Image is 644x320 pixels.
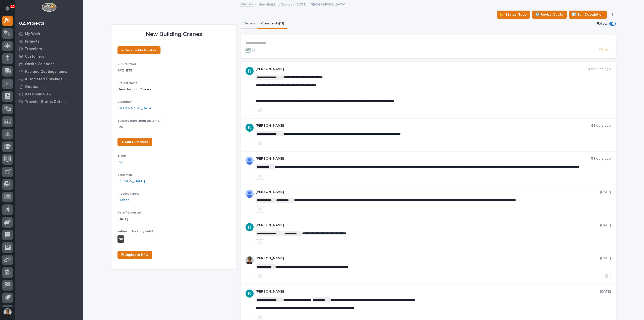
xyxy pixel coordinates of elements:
span: 📐 Status: Todo [500,12,527,18]
span: Product Type(s) [117,192,140,195]
p: Customers [25,54,44,59]
p: [PERSON_NAME] [256,290,600,294]
p: [PERSON_NAME] [256,124,591,128]
p: Automated Drawings [25,77,62,82]
button: like this post [256,239,264,246]
p: New Building Cranes [117,31,230,38]
button: Details [240,19,258,29]
a: ← Back to My Quotes [117,46,160,54]
a: Travelers [15,45,83,53]
a: Quotes [240,1,253,7]
button: Comments (11) [258,19,287,29]
img: AOh14Gjx62Rlbesu-yIIyH4c_jqdfkUZL5_Os84z4H1p=s96-c [246,256,254,264]
p: [PERSON_NAME] [256,223,600,227]
span: ⎘ Duplicate RFQ [122,253,148,257]
div: No [117,235,124,243]
p: [PERSON_NAME] [256,67,588,71]
a: ⎘ Duplicate RFQ [117,251,152,259]
p: RFQ11813 [117,68,230,73]
span: Post [599,47,609,53]
a: Automated Drawings [15,75,83,83]
img: ALV-UjVK11pvv0JrxM8bNkTQWfv4xnZ85s03ZHtFT3xxB8qVTUjtPHO-DWWZTEdA35mZI6sUjE79Qfstu9ANu_EFnWHbkWd3s... [246,157,254,165]
span: Success Rate (from customer) [117,119,162,122]
a: My Work [15,30,83,38]
button: like this post [256,173,264,180]
img: Workspace Logo [42,3,56,12]
button: like this post [256,206,264,213]
button: Post [597,47,611,53]
span: Customer [117,100,132,103]
p: Projects [25,39,39,44]
p: 10 [11,5,14,8]
img: ACg8ocLIQ8uTLu8xwXPI_zF_j4cWilWA_If5Zu0E3tOGGkFk=s96-c [246,290,254,298]
p: Fab and Coatings Items [25,69,67,74]
p: [DATE] [117,217,230,222]
p: [DATE] [600,190,611,194]
div: 02. Projects [19,21,44,26]
span: Salesman [117,173,132,176]
p: Assembly View [25,92,51,97]
p: Travelers [25,47,42,51]
span: Project Name [117,82,138,85]
a: Quotes [15,83,83,90]
button: 🆕 Revise Quote [532,11,567,19]
button: users-avatar [2,307,13,317]
a: Onsite Calendar [15,60,83,68]
button: 📝 Edit Description [569,11,607,19]
a: Cranes [117,198,129,203]
p: New Building Cranes [117,87,230,92]
span: In-Person Meeting Held? [117,230,153,233]
button: like this post [256,273,264,279]
p: 5 hours ago [591,157,611,161]
button: like this post [256,107,264,113]
button: Delete post [603,273,611,279]
a: [GEOGRAPHIC_DATA] [117,106,152,111]
a: + Add Customer [117,138,152,146]
img: ACg8ocLIQ8uTLu8xwXPI_zF_j4cWilWA_If5Zu0E3tOGGkFk=s96-c [246,223,254,231]
span: + Add Customer [122,140,148,144]
span: 🆕 Revise Quote [535,12,563,18]
span: RFQ Number [117,63,136,66]
p: [PERSON_NAME] [256,190,600,194]
p: 3 minutes ago [588,67,611,71]
p: [DATE] [600,290,611,294]
p: 0 % [117,125,230,130]
p: [PERSON_NAME] [256,157,591,161]
p: Traveler Status Details [25,100,66,104]
p: [PERSON_NAME] [256,256,600,261]
div: Notifications10 [6,6,13,14]
img: ACg8ocLIQ8uTLu8xwXPI_zF_j4cWilWA_If5Zu0E3tOGGkFk=s96-c [246,67,254,75]
a: PWI [117,160,123,165]
a: [PERSON_NAME] [117,179,145,184]
p: 4 hours ago [591,124,611,128]
p: [DATE] [600,256,611,261]
img: ACg8ocLIQ8uTLu8xwXPI_zF_j4cWilWA_If5Zu0E3tOGGkFk=s96-c [246,124,254,132]
a: Fab and Coatings Items [15,68,83,75]
img: ALV-UjVK11pvv0JrxM8bNkTQWfv4xnZ85s03ZHtFT3xxB8qVTUjtPHO-DWWZTEdA35mZI6sUjE79Qfstu9ANu_EFnWHbkWd3s... [246,190,254,198]
a: Traveler Status Details [15,98,83,105]
p: [DATE] [600,223,611,227]
button: like this post [256,140,264,146]
p: Quotes [25,85,38,89]
p: New Building Cranes | [DATE] | [GEOGRAPHIC_DATA] [258,1,345,7]
span: 📝 Edit Description [572,12,603,18]
span: Brand [117,154,126,157]
button: Notifications [2,3,13,14]
p: Follow [597,22,607,26]
a: Assembly View [15,90,83,98]
span: Date Requested [117,211,142,214]
a: Customers [15,53,83,60]
p: My Work [25,32,40,36]
a: Projects [15,38,83,45]
p: Onsite Calendar [25,62,54,66]
span: ← Back to My Quotes [122,49,156,52]
button: 📐 Status: Todo [497,11,530,19]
